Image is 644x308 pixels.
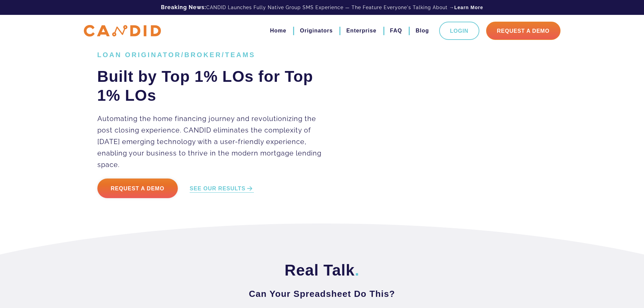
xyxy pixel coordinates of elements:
[454,4,483,11] a: Learn More
[439,22,479,40] a: Login
[415,25,429,37] a: Blog
[97,261,547,280] h2: Real Talk
[355,261,359,279] span: .
[97,288,547,300] h3: Can Your Spreadsheet Do This?
[346,25,376,37] a: Enterprise
[300,25,333,37] a: Originators
[97,51,332,59] h1: LOAN ORIGINATOR/BROKER/TEAMS
[270,25,286,37] a: Home
[97,179,178,198] a: Request a Demo
[97,113,332,170] p: Automating the home financing journey and revolutionizing the post closing experience. CANDID eli...
[486,22,560,40] a: Request A Demo
[97,67,332,105] h2: Built by Top 1% LOs for Top 1% LOs
[390,25,402,37] a: FAQ
[190,185,254,193] a: SEE OUR RESULTS
[84,25,161,37] img: CANDID APP
[161,4,206,10] b: Breaking News:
